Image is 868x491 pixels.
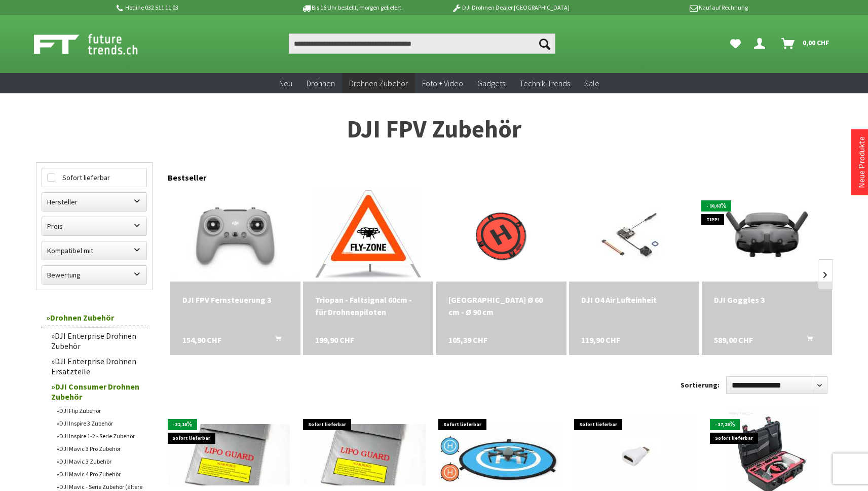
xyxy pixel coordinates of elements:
[51,430,147,442] a: DJI Inspire 1-2 - Serie Zubehör
[856,136,866,188] a: Neue Produkte
[272,73,299,94] a: Neu
[51,468,147,480] a: DJI Mavic 4 Pro Zubehör
[795,334,819,347] button: In den Warenkorb
[42,266,146,284] label: Bewertung
[42,217,146,235] label: Preis
[315,334,354,346] span: 199,90 CHF
[42,193,146,211] label: Hersteller
[46,379,147,404] a: DJI Consumer Drohnen Zubehör
[170,192,300,279] img: DJI FPV Fernsteuerung 3
[581,294,687,306] a: DJI O4 Air Lufteinheit 119,90 CHF
[777,33,835,54] a: Warenkorb
[315,190,421,282] img: Triopan - Faltsignal 60cm - für Drohnenpiloten
[182,294,288,306] a: DJI FPV Fernsteuerung 3 154,90 CHF In den Warenkorb
[534,33,555,54] button: Suchen
[750,33,773,54] a: Dein Konto
[342,73,415,94] a: Drohnen Zubehör
[584,78,599,88] span: Sale
[803,34,829,51] span: 0,00 CHF
[42,241,146,260] label: Kompatibel mit
[315,294,421,318] a: Triopan - Faltsignal 60cm - für Drohnenpiloten 199,90 CHF
[581,334,620,346] span: 119,90 CHF
[448,294,554,318] div: [GEOGRAPHIC_DATA] Ø 60 cm - Ø 90 cm
[422,78,463,88] span: Foto + Video
[263,334,287,347] button: In den Warenkorb
[702,192,832,279] img: DJI Goggles 3
[279,78,292,88] span: Neu
[590,2,748,14] p: Kauf auf Rechnung
[448,294,554,318] a: [GEOGRAPHIC_DATA] Ø 60 cm - Ø 90 cm 105,39 CHF
[456,190,547,282] img: Hoodman Landeplatz Ø 60 cm - Ø 90 cm
[182,294,288,306] div: DJI FPV Fernsteuerung 3
[581,294,687,306] div: DJI O4 Air Lufteinheit
[431,2,589,14] p: DJI Drohnen Dealer [GEOGRAPHIC_DATA]
[573,190,695,282] img: DJI O4 Air Lufteinheit
[304,424,426,485] img: LiPo-Safety Bag Gross
[470,73,512,94] a: Gadgets
[168,424,290,485] img: LiPo-Safety Bag
[51,404,147,417] a: DJI Flip Zubehör
[315,294,421,318] div: Triopan - Faltsignal 60cm - für Drohnenpiloten
[51,442,147,455] a: DJI Mavic 3 Pro Zubehör
[46,328,147,354] a: DJI Enterprise Drohnen Zubehör
[168,162,833,188] div: Bestseller
[512,73,577,94] a: Technik-Trends
[51,455,147,468] a: DJI Mavic 3 Zubehör
[42,168,146,187] label: Sofort lieferbar
[714,294,820,306] div: DJI Goggles 3
[41,307,147,328] a: Drohnen Zubehör
[34,31,160,57] img: Shop Futuretrends - zur Startseite wechseln
[115,2,273,14] p: Hotline 032 511 11 03
[725,33,746,54] a: Meine Favoriten
[448,334,487,346] span: 105,39 CHF
[273,2,431,14] p: Bis 16 Uhr bestellt, morgen geliefert.
[289,33,555,54] input: Produkt, Marke, Kategorie, EAN, Artikelnummer…
[307,78,335,88] span: Drohnen
[46,354,147,379] a: DJI Enterprise Drohnen Ersatzteile
[182,334,221,346] span: 154,90 CHF
[714,334,753,346] span: 589,00 CHF
[299,73,342,94] a: Drohnen
[51,417,147,430] a: DJI Inspire 3 Zubehör
[577,73,607,94] a: Sale
[519,78,570,88] span: Technik-Trends
[714,294,820,306] a: DJI Goggles 3 589,00 CHF In den Warenkorb
[36,117,833,142] h1: DJI FPV Zubehör
[415,73,470,94] a: Foto + Video
[477,78,505,88] span: Gadgets
[349,78,408,88] span: Drohnen Zubehör
[439,423,561,486] img: Landing Pad für Drohnen Ø 110cm
[681,377,720,393] label: Sortierung:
